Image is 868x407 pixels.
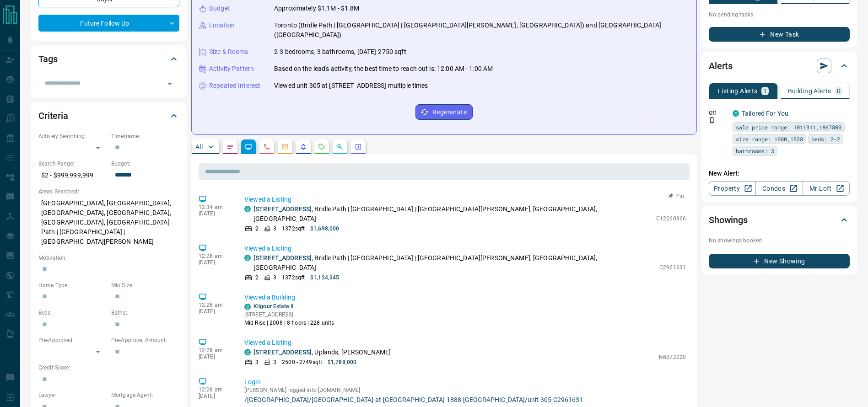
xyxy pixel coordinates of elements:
p: , Bridle Path | [GEOGRAPHIC_DATA] | [GEOGRAPHIC_DATA][PERSON_NAME], [GEOGRAPHIC_DATA], [GEOGRAPHI... [253,204,652,224]
span: size range: 1080,1538 [736,134,803,144]
p: [DATE] [199,353,231,360]
p: Viewed a Building [244,293,686,302]
p: Viewed unit 305 at [STREET_ADDRESS] multiple times [274,81,428,91]
button: New Task [709,27,850,42]
p: C12260366 [656,214,686,223]
a: [STREET_ADDRESS] [253,348,312,356]
a: Tailored For You [742,110,788,117]
p: Min Size: [111,281,179,289]
p: 2 [255,273,259,282]
svg: Calls [263,143,270,150]
p: $1,124,345 [310,273,339,282]
p: Listing Alerts [718,88,758,94]
button: Pin [663,192,690,200]
p: C2961631 [659,263,686,272]
p: All [195,144,203,150]
p: No pending tasks [709,8,850,21]
p: 12:28 am [199,302,231,308]
div: Alerts [709,55,850,77]
p: [PERSON_NAME] logged into [DOMAIN_NAME] [244,387,686,393]
svg: Opportunities [336,143,344,150]
p: , Bridle Path | [GEOGRAPHIC_DATA] | [GEOGRAPHIC_DATA][PERSON_NAME], [GEOGRAPHIC_DATA], [GEOGRAPHI... [253,253,655,273]
p: 0 [837,88,841,94]
svg: Lead Browsing Activity [245,143,252,150]
a: [STREET_ADDRESS] [253,254,312,262]
p: Activity Pattern [209,64,254,74]
span: beds: 2-2 [811,134,840,144]
button: Regenerate [415,104,473,120]
p: N6072220 [659,353,686,361]
p: Beds: [38,309,107,317]
p: 1 [763,88,767,94]
p: 12:34 am [199,204,231,210]
h2: Alerts [709,59,733,73]
p: Areas Searched: [38,187,179,196]
p: 3 [273,273,276,282]
p: 3 [273,225,276,233]
div: condos.ca [733,110,739,117]
p: Baths: [111,309,179,317]
svg: Agent Actions [355,143,362,150]
p: Budget: [111,160,179,168]
div: condos.ca [244,206,251,212]
p: $1,788,000 [328,358,356,366]
p: Home Type: [38,281,107,289]
p: Budget [209,4,230,13]
p: Off [709,109,727,117]
p: Building Alerts [788,88,831,94]
p: Search Range: [38,160,107,168]
p: , Uplands, [PERSON_NAME] [253,348,391,357]
a: Condos [755,181,803,196]
div: Criteria [38,105,179,127]
p: $1,698,000 [310,225,339,233]
button: Open [163,77,176,90]
svg: Requests [318,143,325,150]
p: Mortgage Agent: [111,391,179,399]
p: Viewed a Listing [244,195,686,204]
svg: Notes [226,143,234,150]
div: Future Follow Up [38,15,179,32]
div: condos.ca [244,304,251,310]
h2: Tags [38,52,57,66]
a: [STREET_ADDRESS] [253,205,312,213]
p: 3 [255,358,259,366]
p: Pre-Approved: [38,336,107,344]
p: 2 [255,225,259,233]
p: 12:28 am [199,347,231,353]
p: Motivation: [38,254,179,262]
h2: Criteria [38,108,68,123]
p: $2 - $999,999,999 [38,168,107,183]
a: /[GEOGRAPHIC_DATA]/[GEOGRAPHIC_DATA]-at-[GEOGRAPHIC_DATA]-1888-[GEOGRAPHIC_DATA]/unit-305-C2961631 [244,396,686,403]
span: sale price range: 1011911,1867800 [736,123,841,132]
p: Actively Searching: [38,132,107,140]
p: [DATE] [199,210,231,217]
button: New Showing [709,254,850,268]
p: Mid-Rise | 2008 | 8 floors | 228 units [244,319,334,327]
div: condos.ca [244,349,251,355]
p: Login [244,377,686,387]
p: [DATE] [199,393,231,399]
svg: Emails [281,143,289,150]
p: Approximately $1.1M - $1.8M [274,4,360,13]
p: [DATE] [199,259,231,266]
div: Showings [709,209,850,231]
p: Credit Score: [38,364,179,372]
p: Repeated Interest [209,81,260,91]
p: Size & Rooms [209,47,248,57]
svg: Listing Alerts [300,143,307,150]
p: 2-3 bedrooms, 3 bathrooms, [DATE]-2750 sqft [274,47,406,57]
span: bathrooms: 3 [736,146,774,155]
p: Timeframe: [111,132,179,140]
p: No showings booked [709,236,850,245]
p: Lawyer: [38,391,107,399]
p: Toronto (Bridle Path | [GEOGRAPHIC_DATA] | [GEOGRAPHIC_DATA][PERSON_NAME], [GEOGRAPHIC_DATA]) and... [274,21,689,40]
p: [GEOGRAPHIC_DATA], [GEOGRAPHIC_DATA], [GEOGRAPHIC_DATA], [GEOGRAPHIC_DATA], [GEOGRAPHIC_DATA], [G... [38,196,179,249]
p: [DATE] [199,308,231,315]
p: Viewed a Listing [244,244,686,253]
p: Based on the lead's activity, the best time to reach out is: 12:00 AM - 1:00 AM [274,64,493,74]
p: Viewed a Listing [244,338,686,348]
p: Location [209,21,235,30]
p: 2500 - 2749 sqft [282,358,322,366]
p: 3 [273,358,276,366]
a: Kilgour Estate Ⅱ [253,303,293,310]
